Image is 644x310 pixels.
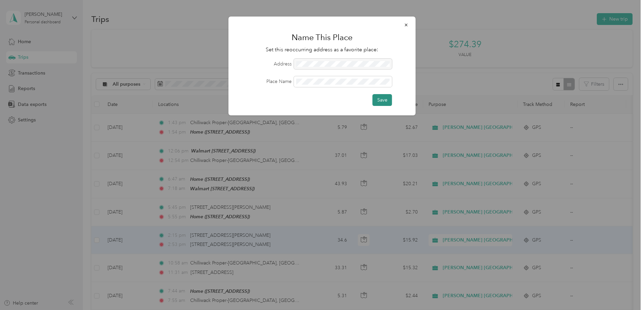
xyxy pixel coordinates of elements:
iframe: Everlance-gr Chat Button Frame [606,272,644,310]
label: Place Name [238,78,292,85]
label: Address [238,60,292,67]
h1: Name This Place [238,29,406,46]
button: Save [373,94,392,106]
p: Set this reoccurring address as a favorite place: [238,46,406,54]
